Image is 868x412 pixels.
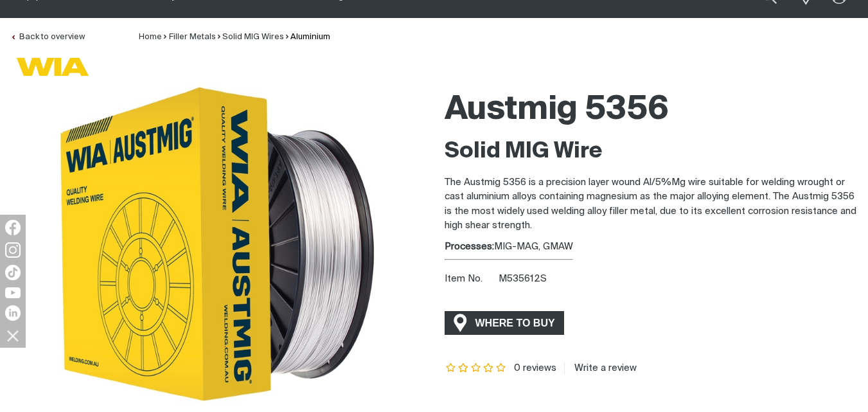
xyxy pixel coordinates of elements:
[445,175,858,233] p: The Austmig 5356 is a precision layer wound Al/5%Mg wire suitable for welding wrought or cast alu...
[169,33,216,41] a: Filler Metals
[445,272,497,287] span: Item No.
[564,363,637,374] a: Write a review
[5,287,21,298] img: YouTube
[445,364,508,373] span: Rating: {0}
[2,325,24,346] img: hide socials
[222,33,284,41] a: Solid MIG Wires
[445,242,494,251] strong: Processes:
[499,274,547,283] span: M535612S
[5,242,21,258] img: Instagram
[445,89,858,131] h1: Austmig 5356
[10,33,85,41] a: Back to overview of Aluminium
[5,220,21,235] img: Facebook
[139,33,162,41] a: Home
[445,240,858,255] div: MIG-MAG, GMAW
[57,83,378,404] img: Austmig 5356 -1.2mm 6kg Spool
[5,305,21,321] img: LinkedIn
[514,363,556,373] span: 0 reviews
[445,311,565,335] a: WHERE TO BUY
[467,313,563,334] span: WHERE TO BUY
[5,265,21,280] img: TikTok
[139,31,330,44] nav: Breadcrumb
[290,33,330,41] a: Aluminium
[445,138,858,166] h2: Solid MIG Wire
